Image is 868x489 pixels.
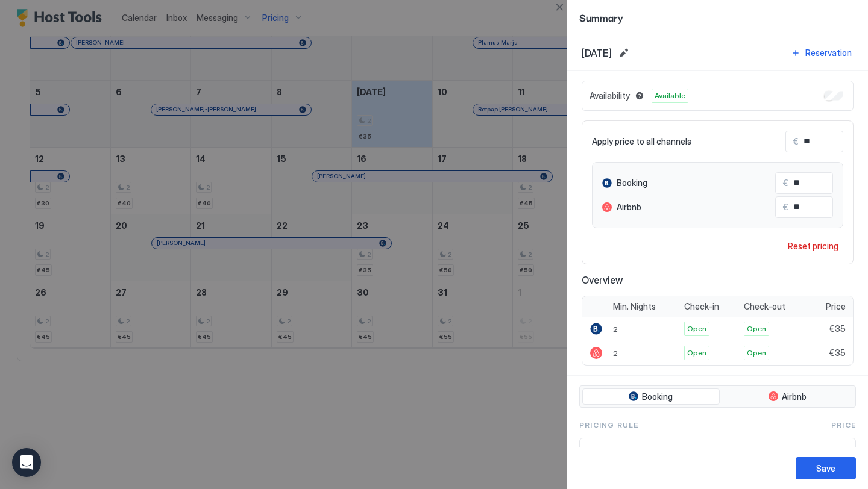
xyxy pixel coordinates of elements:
[687,323,706,334] span: Open
[805,46,852,59] div: Reservation
[590,90,630,101] span: Availability
[829,347,846,358] span: €35
[579,420,638,431] span: Pricing Rule
[582,388,720,405] button: Booking
[617,202,641,213] span: Airbnb
[796,457,856,479] button: Save
[579,385,856,408] div: tab-group
[613,325,618,334] span: 2
[617,178,647,188] span: Booking
[613,349,618,358] span: 2
[582,47,612,59] span: [DATE]
[782,391,807,402] span: Airbnb
[617,46,631,60] button: Edit date range
[747,323,766,334] span: Open
[592,136,691,147] span: Apply price to all channels
[783,238,843,254] button: Reset pricing
[783,202,788,213] span: €
[655,90,685,101] span: Available
[816,462,835,475] div: Save
[687,347,706,358] span: Open
[788,240,838,252] div: Reset pricing
[789,45,854,61] button: Reservation
[831,420,856,431] span: Price
[582,274,854,286] span: Overview
[642,391,673,402] span: Booking
[747,347,766,358] span: Open
[783,178,788,188] span: €
[632,89,647,103] button: Blocked dates override all pricing rules and remain unavailable until manually unblocked
[579,10,856,25] span: Summary
[793,136,799,147] span: €
[12,448,41,477] div: Open Intercom Messenger
[744,301,785,312] span: Check-out
[829,323,846,334] span: €35
[613,301,656,312] span: Min. Nights
[722,388,854,405] button: Airbnb
[684,301,719,312] span: Check-in
[826,301,846,312] span: Price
